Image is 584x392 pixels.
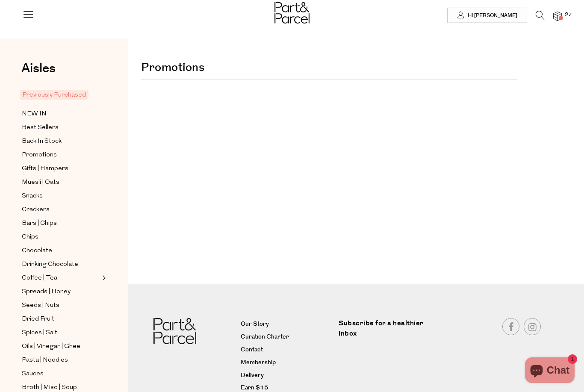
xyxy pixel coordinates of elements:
span: Crackers [22,205,50,215]
span: Muesli | Oats [22,177,59,188]
a: Crackers [22,204,100,215]
a: 27 [553,12,562,21]
a: Chocolate [22,245,100,256]
a: Coffee | Tea [22,273,100,283]
h2: Promotions [141,49,517,80]
button: Expand/Collapse Coffee | Tea [100,273,106,283]
span: Chips [22,232,38,242]
a: Promotions [22,150,100,160]
a: Seeds | Nuts [22,300,100,311]
span: Spreads | Honey [22,287,71,297]
a: Hi [PERSON_NAME] [448,8,527,23]
span: Promotions [22,150,57,160]
span: Drinking Chocolate [22,259,78,270]
span: Previously Purchased [20,90,88,100]
a: Contact [241,345,332,355]
span: Coffee | Tea [22,273,57,283]
a: Dried Fruit [22,314,100,324]
a: Delivery [241,371,332,381]
inbox-online-store-chat: Shopify online store chat [522,357,577,385]
a: Best Sellers [22,122,100,133]
a: Bars | Chips [22,218,100,229]
span: Hi [PERSON_NAME] [466,12,517,19]
a: Spreads | Honey [22,286,100,297]
span: Dried Fruit [22,314,54,324]
span: Pasta | Noodles [22,355,68,365]
a: Snacks [22,191,100,201]
a: Muesli | Oats [22,177,100,188]
span: Snacks [22,191,43,201]
span: Spices | Salt [22,328,57,338]
span: Best Sellers [22,123,59,133]
a: Pasta | Noodles [22,355,100,365]
span: Aisles [21,59,56,78]
a: Aisles [21,62,56,83]
a: Curation Charter [241,332,332,342]
a: Our Story [241,319,332,330]
span: Oils | Vinegar | Ghee [22,342,80,352]
a: Back In Stock [22,136,100,147]
span: Gifts | Hampers [22,164,68,174]
a: Spices | Salt [22,327,100,338]
span: Chocolate [22,246,52,256]
a: Oils | Vinegar | Ghee [22,341,100,352]
a: Drinking Chocolate [22,259,100,270]
img: Part&Parcel [274,2,310,24]
span: Bars | Chips [22,218,57,229]
label: Subscribe for a healthier inbox [339,318,443,345]
span: 27 [563,11,574,19]
a: Gifts | Hampers [22,163,100,174]
a: NEW IN [22,109,100,119]
span: Sauces [22,369,44,379]
a: Sauces [22,368,100,379]
span: Back In Stock [22,136,62,147]
a: Previously Purchased [22,90,100,100]
img: Part&Parcel [153,318,196,344]
a: Membership [241,358,332,368]
span: NEW IN [22,109,47,119]
span: Seeds | Nuts [22,301,59,311]
a: Chips [22,232,100,242]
